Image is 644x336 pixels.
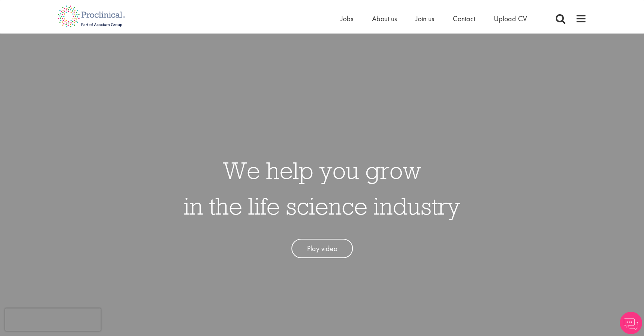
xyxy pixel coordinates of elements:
[620,312,642,334] img: Chatbot
[184,152,460,224] h1: We help you grow in the life science industry
[494,14,527,23] a: Upload CV
[453,14,475,23] a: Contact
[291,239,353,259] a: Play video
[372,14,397,23] a: About us
[341,14,353,23] a: Jobs
[416,14,434,23] a: Join us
